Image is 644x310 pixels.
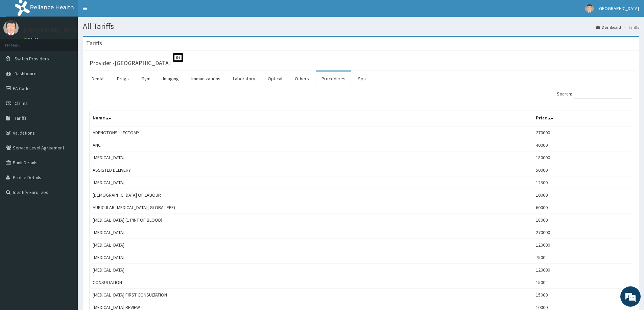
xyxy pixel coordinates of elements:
span: Tariffs [15,115,27,121]
td: 10000 [533,189,632,201]
h3: Provider - [GEOGRAPHIC_DATA] [90,60,171,66]
td: 180000 [533,151,632,164]
td: [MEDICAL_DATA] [90,226,533,239]
img: User Image [585,4,594,13]
a: Imaging [158,72,184,86]
a: Gym [136,72,156,86]
a: Dashboard [596,24,621,30]
span: Switch Providers [15,56,49,62]
td: 50000 [533,164,632,176]
li: Tariffs [622,24,639,30]
a: Online [24,37,40,41]
th: Name [90,111,533,126]
span: [GEOGRAPHIC_DATA] [598,5,639,11]
th: Price [533,111,632,126]
td: 7500 [533,251,632,264]
textarea: Type your message and hit 'Enter' [3,184,129,208]
td: 18000 [533,214,632,226]
a: Spa [353,72,371,86]
td: AURICULAR [MEDICAL_DATA]( GLOBAL FEE) [90,201,533,214]
td: [MEDICAL_DATA] [90,251,533,264]
div: Minimize live chat window [111,3,127,20]
td: 12500 [533,176,632,189]
td: [MEDICAL_DATA] [90,176,533,189]
td: ADENOTONSILLECTOMY [90,126,533,139]
td: 270000 [533,126,632,139]
img: User Image [3,20,19,35]
td: 15000 [533,289,632,301]
label: Search: [557,89,632,99]
img: d_794563401_company_1708531726252_794563401 [13,34,27,51]
td: [MEDICAL_DATA] [90,264,533,276]
span: We're online! [39,85,93,153]
a: Immunizations [186,72,226,86]
td: 1500 [533,276,632,289]
a: Drugs [112,72,134,86]
td: 270000 [533,226,632,239]
td: [MEDICAL_DATA] FIRST CONSULTATION [90,289,533,301]
a: Others [289,72,314,86]
div: Chat with us now [35,38,114,47]
input: Search: [574,89,632,99]
td: 120000 [533,239,632,251]
a: Procedures [316,72,351,86]
td: 120000 [533,264,632,276]
a: Dental [86,72,110,86]
span: St [173,53,183,62]
span: Claims [15,100,28,106]
td: 40000 [533,139,632,151]
p: [GEOGRAPHIC_DATA] [24,27,79,33]
td: 60000 [533,201,632,214]
td: ANC [90,139,533,151]
a: Laboratory [228,72,261,86]
td: [MEDICAL_DATA] (1 PINT OF BLOOD) [90,214,533,226]
h3: Tariffs [86,40,102,46]
td: [MEDICAL_DATA] [90,151,533,164]
a: Optical [262,72,288,86]
td: CONSULTATION [90,276,533,289]
span: Dashboard [15,71,37,77]
td: [DEMOGRAPHIC_DATA] OF LABOUR [90,189,533,201]
h1: All Tariffs [83,22,639,31]
td: [MEDICAL_DATA] [90,239,533,251]
td: ASSISTED DELIVERY [90,164,533,176]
